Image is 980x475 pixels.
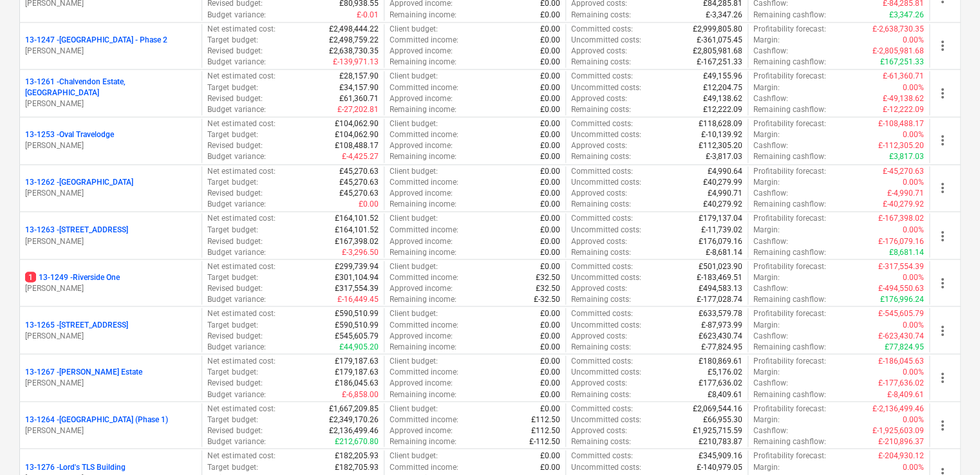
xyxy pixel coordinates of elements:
p: Budget variance : [207,293,265,304]
p: £0.00 [540,166,560,177]
p: Profitability forecast : [753,355,826,366]
p: £32.50 [536,283,560,293]
p: Remaining cashflow : [753,151,826,162]
p: Margin : [753,35,780,46]
p: Remaining income : [390,293,457,304]
p: Net estimated cost : [207,308,275,319]
p: £-8,681.14 [706,247,742,257]
p: Client budget : [390,24,438,35]
span: more_vert [935,417,950,433]
p: £0.00 [540,35,560,46]
div: 13-1267 -[PERSON_NAME] Estate[PERSON_NAME] [25,366,196,388]
p: £-2,805,981.68 [872,46,924,57]
p: Net estimated cost : [207,71,275,82]
p: 0.00% [903,366,924,377]
p: Cashflow : [753,330,788,341]
p: £-12,222.09 [883,104,924,115]
p: £0.00 [540,366,560,377]
p: 13-1263 - [STREET_ADDRESS] [25,224,128,235]
p: Committed income : [390,319,458,330]
p: Client budget : [390,261,438,272]
p: Target budget : [207,272,258,283]
span: more_vert [935,369,950,385]
p: £-32.50 [534,293,560,304]
p: £0.00 [359,199,379,210]
p: Uncommitted costs : [571,82,641,93]
p: Budget variance : [207,341,265,352]
p: £2,805,981.68 [693,46,742,57]
p: £2,498,444.22 [329,24,379,35]
p: Budget variance : [207,104,265,115]
p: £4,990.71 [708,188,742,199]
p: Revised budget : [207,330,262,341]
p: £32.50 [536,272,560,283]
p: £112,305.20 [699,140,742,151]
div: 13-1262 -[GEOGRAPHIC_DATA][PERSON_NAME] [25,177,196,199]
p: Net estimated cost : [207,24,275,35]
p: £2,638,730.35 [329,46,379,57]
p: 13-1249 - Riverside One [25,272,120,283]
p: Approved costs : [571,93,627,104]
p: Remaining costs : [571,151,631,162]
p: Committed income : [390,82,458,93]
p: Target budget : [207,319,258,330]
p: Client budget : [390,166,438,177]
p: £0.00 [540,104,560,115]
p: £0.00 [540,247,560,257]
p: Uncommitted costs : [571,177,641,188]
p: Remaining costs : [571,10,631,21]
p: 13-1276 - Lord's TLS Building [25,461,126,472]
p: £0.00 [540,82,560,93]
p: £0.00 [540,46,560,57]
span: more_vert [935,180,950,196]
p: £3,817.03 [889,151,924,162]
p: £-176,079.16 [878,236,924,247]
p: Budget variance : [207,151,265,162]
p: Target budget : [207,224,258,235]
p: Client budget : [390,118,438,129]
p: Cashflow : [753,188,788,199]
p: £0.00 [540,213,560,224]
p: Margin : [753,82,780,93]
p: Revised budget : [207,46,262,57]
p: 0.00% [903,177,924,188]
p: Budget variance : [207,10,265,21]
p: [PERSON_NAME] [25,188,196,199]
p: £0.00 [540,236,560,247]
p: 13-1261 - Chalvendon Estate, [GEOGRAPHIC_DATA] [25,77,196,98]
p: Client budget : [390,308,438,319]
p: £0.00 [540,308,560,319]
p: Committed income : [390,35,458,46]
p: Remaining income : [390,199,457,210]
p: £186,045.63 [335,377,379,388]
div: 13-1265 -[STREET_ADDRESS][PERSON_NAME] [25,319,196,341]
span: more_vert [935,275,950,290]
p: Committed costs : [571,355,633,366]
p: Approved costs : [571,236,627,247]
p: 13-1264 - [GEOGRAPHIC_DATA] (Phase 1) [25,414,168,425]
p: £0.00 [540,188,560,199]
p: £179,137.04 [699,213,742,224]
p: £-3,347.26 [706,10,742,21]
p: Remaining cashflow : [753,57,826,68]
p: Remaining costs : [571,341,631,352]
p: £45,270.63 [339,188,379,199]
p: £494,583.13 [699,283,742,293]
p: Remaining cashflow : [753,104,826,115]
p: £44,905.20 [339,341,379,352]
p: Revised budget : [207,283,262,293]
p: Revised budget : [207,140,262,151]
p: £0.00 [540,177,560,188]
p: Committed income : [390,177,458,188]
p: 0.00% [903,272,924,283]
p: Uncommitted costs : [571,224,641,235]
p: £0.00 [540,118,560,129]
p: Target budget : [207,129,258,140]
p: £2,999,805.80 [693,24,742,35]
p: Cashflow : [753,93,788,104]
p: £-361,075.45 [697,35,742,46]
p: Remaining income : [390,10,457,21]
p: £179,187.63 [335,355,379,366]
p: £-27,202.81 [337,104,379,115]
p: Remaining costs : [571,247,631,257]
